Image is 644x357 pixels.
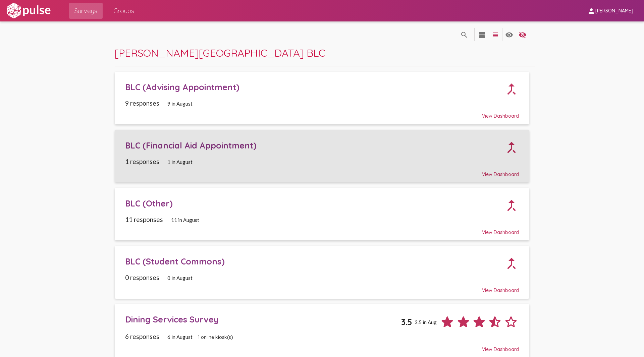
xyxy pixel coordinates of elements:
[489,28,502,41] button: language
[458,28,471,41] button: language
[125,274,159,281] span: 0 responses
[519,31,527,39] mat-icon: language
[115,246,530,298] a: BLC (Student Commons)0 responses0 in AugustView Dashboard
[497,133,526,162] mat-icon: call_merge
[415,319,437,325] span: 3.5 in Aug
[125,140,504,151] div: BLC (Financial Aid Appointment)
[198,334,233,340] span: 1 online kiosk(s)
[125,314,401,324] div: Dining Services Survey
[125,340,519,352] div: View Dashboard
[497,249,526,278] mat-icon: call_merge
[125,198,504,209] div: BLC (Other)
[475,28,489,41] button: language
[125,107,519,119] div: View Dashboard
[401,317,412,327] span: 3.5
[516,28,529,41] button: language
[115,72,530,124] a: BLC (Advising Appointment)9 responses9 in AugustView Dashboard
[460,31,468,39] mat-icon: language
[69,3,103,19] a: Surveys
[125,158,159,165] span: 1 responses
[113,5,134,17] span: Groups
[125,165,519,177] div: View Dashboard
[167,159,193,165] span: 1 in August
[595,8,633,14] span: [PERSON_NAME]
[74,5,97,17] span: Surveys
[125,333,159,340] span: 6 responses
[505,31,513,39] mat-icon: language
[125,281,519,293] div: View Dashboard
[167,275,193,281] span: 0 in August
[125,99,159,107] span: 9 responses
[171,217,199,223] span: 11 in August
[167,101,193,107] span: 9 in August
[167,334,193,340] span: 6 in August
[497,74,526,104] mat-icon: call_merge
[497,191,526,220] mat-icon: call_merge
[125,223,519,235] div: View Dashboard
[582,4,639,17] button: [PERSON_NAME]
[108,3,140,19] a: Groups
[125,82,504,92] div: BLC (Advising Appointment)
[478,31,486,39] mat-icon: language
[115,46,325,59] span: [PERSON_NAME][GEOGRAPHIC_DATA] BLC
[125,216,163,223] span: 11 responses
[5,2,52,19] img: white-logo.svg
[115,130,530,182] a: BLC (Financial Aid Appointment)1 responses1 in AugustView Dashboard
[502,28,516,41] button: language
[491,31,499,39] mat-icon: language
[587,7,595,15] mat-icon: person
[125,256,504,266] div: BLC (Student Commons)
[115,188,530,240] a: BLC (Other)11 responses11 in AugustView Dashboard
